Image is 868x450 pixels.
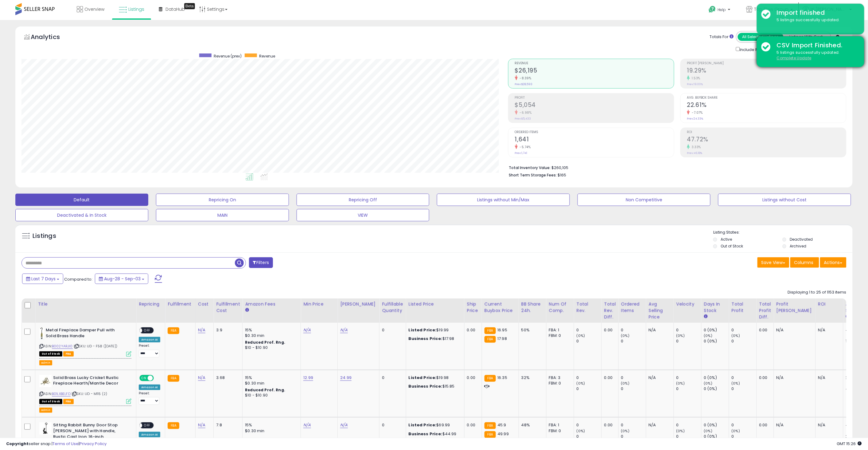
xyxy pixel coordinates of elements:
div: 5 listings successfully updated. [772,50,860,61]
small: (0%) [676,381,685,386]
small: Avg BB Share. [846,314,850,319]
div: Days In Stock [704,301,726,314]
span: Revenue (prev) [214,53,242,59]
span: $165 [558,172,566,178]
b: Business Price: [409,431,442,437]
small: Prev: 24.33% [687,117,703,120]
button: Repricing On [156,194,289,206]
div: Amazon AI [139,385,160,390]
a: Terms of Use [53,441,79,447]
div: 0.00 [604,422,614,428]
small: FBA [485,327,496,334]
button: Last 7 Days [22,274,63,284]
h2: $26,195 [515,67,674,75]
div: N/A [818,422,839,428]
div: 0 [382,375,401,381]
div: 0.00 [759,327,769,333]
small: FBA [485,431,496,438]
span: 2025-09-11 15:26 GMT [837,441,862,447]
i: Get Help [709,6,716,13]
span: | SKU: UD - F58 ([DATE]) [74,344,117,349]
span: Profit [515,96,674,100]
div: 0 [732,422,757,428]
div: 0 [621,338,646,344]
span: Aug-28 - Sep-03 [104,276,141,282]
h2: 22.61% [687,101,846,110]
small: (0%) [676,428,685,433]
small: -6.98% [518,110,532,115]
div: N/A [777,422,811,428]
div: 0 [621,434,646,439]
div: Total Rev. [577,301,599,314]
div: 0 (0%) [704,327,729,333]
div: 0 [621,386,646,392]
div: Fulfillment [168,301,193,307]
div: Listed Price [409,301,462,307]
span: Columns [794,259,814,266]
span: Avg. Buybox Share [687,96,846,100]
div: 15% [245,422,296,428]
div: $19.98 [409,375,460,381]
div: N/A [818,327,839,333]
div: 0 (0%) [704,338,729,344]
button: VIEW [297,209,430,221]
small: (0%) [621,381,630,386]
span: Help [718,7,726,12]
button: Listings without Min/Max [437,194,570,206]
div: 15% [245,375,296,381]
button: Listings without Cost [718,194,851,206]
div: Fulfillment Cost [216,301,240,314]
div: 0 (0%) [704,434,729,439]
button: Default [15,194,148,206]
button: All Selected Listings [738,33,784,41]
a: 12.99 [303,375,313,381]
button: Deactivated & In Stock [15,209,148,221]
small: Days In Stock. [704,314,708,319]
div: FBM: 0 [549,428,569,434]
span: 16.95 [497,327,507,333]
small: (0%) [577,381,585,386]
small: (0%) [577,428,585,433]
small: FBA [485,336,496,343]
small: Prev: 1,741 [515,151,527,155]
div: 0 [382,327,401,333]
div: 0 [382,422,401,428]
div: $15.85 [409,384,460,389]
small: (0%) [577,333,585,338]
div: 0 [621,375,646,381]
small: -8.39% [518,76,531,81]
button: MAIN [156,209,289,221]
div: Displaying 1 to 25 of 1153 items [788,290,847,295]
small: -7.07% [690,110,703,115]
div: 0.00 [467,375,477,381]
h2: 19.29% [687,67,846,75]
img: 416MECYFG3L._SL40_.jpg [39,375,52,387]
small: Prev: $28,593 [515,82,533,86]
div: Amazon AI [139,432,160,437]
div: N/A [649,327,669,333]
b: Listed Price: [409,422,437,428]
span: Revenue [259,53,275,59]
small: FBA [485,375,496,382]
div: 0 [676,386,701,392]
h2: 1,641 [515,136,674,144]
div: Avg Selling Price [649,301,671,320]
b: Solid Brass Lucky Cricket Rustic Fireplace Hearth/Mantle Decor [53,375,128,388]
b: Sitting Rabbit Bunny Door Stop [PERSON_NAME] with Handle, Rustic Cast Iron, 16-inch [53,422,128,441]
div: Repricing [139,301,162,307]
label: Active [721,237,732,242]
div: Cost [198,301,211,307]
div: [PERSON_NAME] [340,301,377,307]
div: CSV Import Finished. [772,41,860,50]
div: 3.9 [216,327,238,333]
button: Aug-28 - Sep-03 [95,274,148,284]
div: 0 [732,375,757,381]
span: DataHub [165,6,185,12]
small: (0%) [621,333,630,338]
span: FBA [63,399,74,404]
button: Repricing Off [297,194,430,206]
div: BB Share 24h. [521,301,544,314]
div: 15% [245,327,296,333]
div: 0 [577,422,601,428]
label: Out of Stock [721,243,743,249]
